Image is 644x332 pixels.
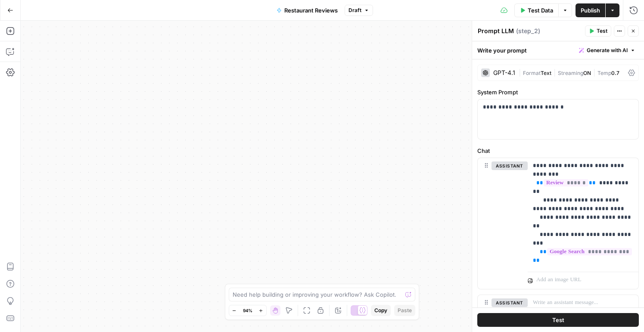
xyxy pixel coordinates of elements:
span: Paste [398,307,412,314]
button: assistant [492,298,528,307]
div: GPT-4.1 [493,70,515,76]
textarea: Prompt LLM [478,27,514,35]
button: Generate with AI [576,45,639,56]
div: Write your prompt [472,41,644,59]
button: Test [477,313,639,327]
span: | [591,68,597,77]
span: Test [597,27,607,35]
span: Draft [348,6,361,14]
span: Restaurant Reviews [284,6,338,15]
button: Restaurant Reviews [271,3,343,17]
span: Publish [581,6,600,15]
button: Test [585,25,611,37]
label: System Prompt [477,88,639,96]
button: assistant [492,161,528,170]
label: Chat [477,146,639,155]
button: Paste [394,305,415,316]
span: | [551,68,558,77]
span: Format [523,70,541,76]
span: Temp [597,70,611,76]
span: Test Data [528,6,553,15]
span: Streaming [558,70,583,76]
button: Test Data [514,3,558,17]
div: assistant [478,158,521,289]
button: Copy [371,305,391,316]
span: ON [583,70,591,76]
span: 0.7 [611,70,619,76]
button: Draft [345,5,373,16]
span: | [519,68,523,77]
span: Text [541,70,551,76]
span: Test [552,316,564,324]
span: 94% [243,307,252,314]
span: ( step_2 ) [516,27,540,35]
span: Generate with AI [587,47,628,54]
button: Publish [576,3,605,17]
span: Copy [374,307,387,314]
